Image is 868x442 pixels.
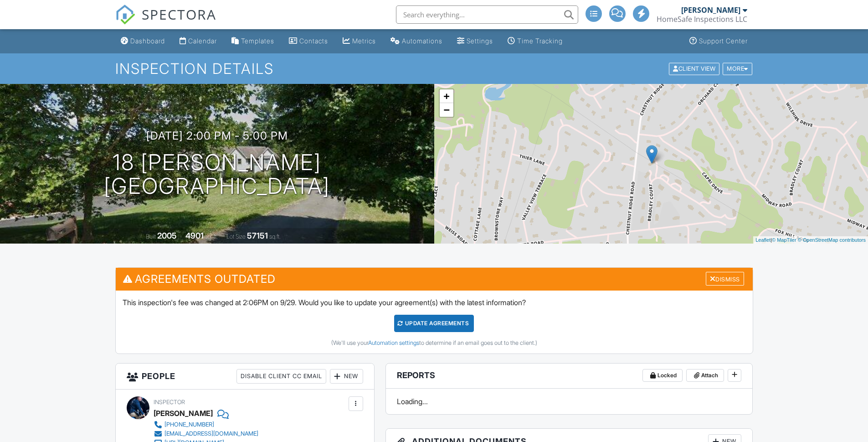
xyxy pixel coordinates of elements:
h1: Inspection Details [115,61,753,77]
div: 57151 [247,231,268,240]
a: © OpenStreetMap contributors [798,237,866,243]
span: sq.ft. [269,233,281,240]
a: Settings [453,33,497,50]
div: Update Agreements [394,315,474,332]
span: Lot Size [226,233,246,240]
a: Client View [668,65,722,72]
h1: 18 [PERSON_NAME] [GEOGRAPHIC_DATA] [104,151,330,199]
div: [PERSON_NAME] [154,406,213,420]
a: [EMAIL_ADDRESS][DOMAIN_NAME] [154,429,258,438]
a: Templates [228,33,278,50]
div: HomeSafe Inspections LLC [657,15,747,24]
span: Inspector [154,399,185,406]
img: The Best Home Inspection Software - Spectora [115,5,135,25]
a: Leaflet [755,237,770,243]
div: New [330,369,363,384]
span: SPECTORA [142,5,216,24]
h3: [DATE] 2:00 pm - 5:00 pm [146,130,288,142]
div: Templates [241,37,274,45]
a: Zoom out [440,103,453,117]
div: Time Tracking [517,37,563,45]
div: Dashboard [130,37,165,45]
div: [PERSON_NAME] [681,5,740,15]
div: Automations [402,37,442,45]
div: 4901 [185,231,204,240]
a: Support Center [686,33,751,50]
div: Calendar [188,37,217,45]
div: Support Center [699,37,748,45]
h3: People [116,364,374,390]
a: Calendar [176,33,221,50]
div: Contacts [299,37,328,45]
div: [EMAIL_ADDRESS][DOMAIN_NAME] [164,430,258,437]
a: Metrics [339,33,380,50]
a: Automation settings [368,339,419,346]
div: Client View [669,62,719,75]
div: Disable Client CC Email [236,369,326,384]
a: Dashboard [117,33,169,50]
a: SPECTORA [115,12,216,31]
div: Settings [467,37,493,45]
a: Automations (Advanced) [387,33,446,50]
div: Dismiss [706,272,744,286]
div: More [723,62,752,75]
div: This inspection's fee was changed at 2:06PM on 9/29. Would you like to update your agreement(s) w... [116,291,753,354]
a: Zoom in [440,89,453,103]
a: © MapTiler [772,237,796,243]
div: Metrics [352,37,376,45]
div: 2005 [157,231,177,240]
div: [PHONE_NUMBER] [164,421,214,428]
div: (We'll use your to determine if an email goes out to the client.) [123,339,746,347]
div: | [753,236,868,244]
h3: Agreements Outdated [116,268,753,290]
a: Time Tracking [504,33,566,50]
span: sq. ft. [205,233,218,240]
a: [PHONE_NUMBER] [154,420,258,429]
input: Search everything... [396,5,578,24]
span: Built [146,233,156,240]
a: Contacts [285,33,332,50]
